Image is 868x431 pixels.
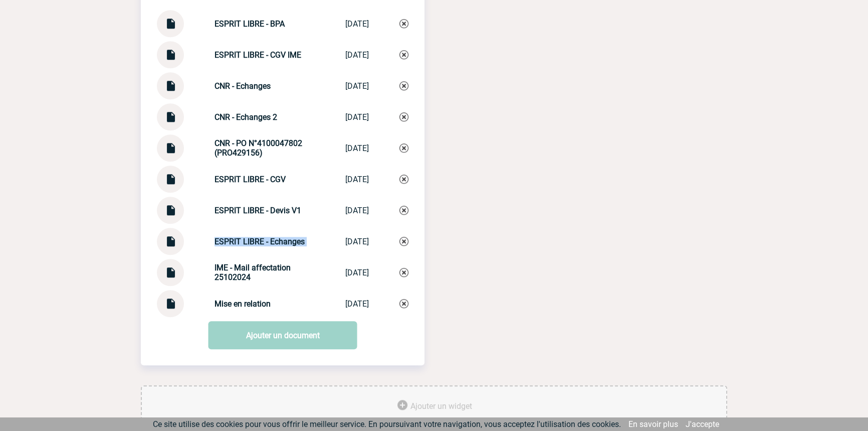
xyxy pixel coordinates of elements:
[345,143,369,153] div: [DATE]
[214,237,305,246] strong: ESPRIT LIBRE - Echanges
[399,175,408,184] img: Supprimer
[345,175,369,184] div: [DATE]
[214,81,271,91] strong: CNR - Echanges
[345,299,369,309] div: [DATE]
[345,50,369,60] div: [DATE]
[345,206,369,215] div: [DATE]
[345,112,369,122] div: [DATE]
[399,81,408,90] img: Supprimer
[141,385,727,427] div: Ajouter des outils d'aide à la gestion de votre événement
[345,81,369,91] div: [DATE]
[399,50,408,59] img: Supprimer
[399,237,408,246] img: Supprimer
[345,237,369,246] div: [DATE]
[214,19,285,29] strong: ESPRIT LIBRE - BPA
[628,419,678,429] a: En savoir plus
[399,143,408,153] img: Supprimer
[214,263,291,282] strong: IME - Mail affectation 25102024
[214,112,277,122] strong: CNR - Echanges 2
[399,112,408,121] img: Supprimer
[153,419,621,429] span: Ce site utilise des cookies pour vous offrir le meilleur service. En poursuivant votre navigation...
[214,138,302,158] strong: CNR - PO N°4100047802 (PRO429156)
[214,50,301,60] strong: ESPRIT LIBRE - CGV IME
[399,299,408,308] img: Supprimer
[399,19,408,28] img: Supprimer
[345,268,369,277] div: [DATE]
[399,206,408,215] img: Supprimer
[410,401,472,411] span: Ajouter un widget
[214,299,271,309] strong: Mise en relation
[214,175,286,184] strong: ESPRIT LIBRE - CGV
[214,206,301,215] strong: ESPRIT LIBRE - Devis V1
[399,268,408,277] img: Supprimer
[686,419,719,429] a: J'accepte
[345,19,369,29] div: [DATE]
[208,321,357,349] a: Ajouter un document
